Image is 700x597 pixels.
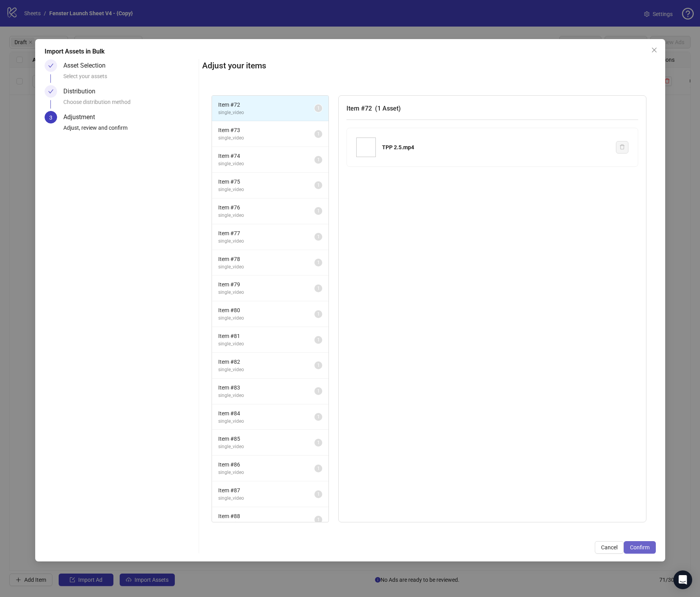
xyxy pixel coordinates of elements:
sup: 1 [314,284,322,292]
span: 1 [317,414,320,420]
sup: 1 [314,181,322,189]
span: 1 [317,105,320,111]
div: Select your assets [63,72,196,85]
sup: 1 [314,233,322,241]
sup: 1 [314,130,322,138]
span: 1 [317,363,320,368]
span: 1 [317,182,320,188]
sup: 1 [314,207,322,215]
span: Item # 74 [218,152,314,160]
span: Cancel [601,544,617,551]
span: single_video [218,443,314,450]
span: 1 [317,311,320,317]
img: TPP 2.5.mp4 [356,138,376,157]
sup: 1 [314,387,322,395]
span: single_video [218,160,314,168]
sup: 1 [314,413,322,421]
sup: 1 [314,516,322,524]
span: 1 [317,131,320,137]
span: 1 [317,337,320,343]
span: ( 1 Asset ) [375,105,401,112]
span: single_video [218,109,314,116]
span: Item # 85 [218,434,314,443]
div: Adjust, review and confirm [63,123,196,137]
span: 1 [317,234,320,240]
span: 3 [49,114,52,121]
span: single_video [218,418,314,425]
sup: 1 [314,490,322,498]
span: Item # 78 [218,255,314,263]
span: Item # 86 [218,460,314,469]
div: TPP 2.5.mp4 [382,143,610,152]
sup: 1 [314,465,322,472]
div: Adjustment [63,111,101,123]
sup: 1 [314,361,322,369]
sup: 1 [314,310,322,318]
span: single_video [218,495,314,502]
span: 1 [317,157,320,163]
h2: Adjust your items [202,59,656,72]
span: Item # 84 [218,409,314,418]
div: Import Assets in Bulk [45,47,656,56]
span: Item # 72 [218,100,314,109]
span: single_video [218,212,314,219]
span: Item # 79 [218,280,314,289]
div: Distribution [63,85,102,98]
sup: 1 [314,336,322,344]
span: check [48,89,54,94]
span: Item # 88 [218,512,314,520]
span: Item # 80 [218,306,314,315]
span: single_video [218,469,314,476]
div: Choose distribution method [63,98,196,111]
span: Item # 76 [218,203,314,212]
span: single_video [218,289,314,296]
span: single_video [218,520,314,528]
sup: 1 [314,104,322,112]
span: 1 [317,492,320,497]
span: single_video [218,392,314,399]
span: Item # 77 [218,229,314,238]
span: single_video [218,263,314,271]
span: Item # 73 [218,126,314,134]
span: Item # 81 [218,332,314,340]
span: single_video [218,340,314,348]
span: 1 [317,466,320,471]
sup: 1 [314,439,322,447]
span: 1 [317,517,320,522]
span: single_video [218,366,314,374]
span: 1 [317,208,320,214]
button: Close [648,44,661,56]
sup: 1 [314,259,322,266]
span: close [651,47,657,53]
span: single_video [218,186,314,193]
button: Cancel [595,541,624,554]
span: Item # 82 [218,357,314,366]
span: 1 [317,286,320,291]
h3: Item # 72 [346,104,638,113]
div: Asset Selection [63,59,112,72]
span: single_video [218,134,314,142]
sup: 1 [314,156,322,164]
span: 1 [317,388,320,394]
span: single_video [218,238,314,245]
span: 1 [317,260,320,265]
span: Confirm [630,544,650,551]
span: check [48,63,54,68]
button: Delete [616,141,628,154]
span: 1 [317,440,320,445]
div: Open Intercom Messenger [673,570,692,589]
span: single_video [218,315,314,322]
span: Item # 83 [218,383,314,392]
span: Item # 75 [218,177,314,186]
span: Item # 87 [218,486,314,495]
button: Confirm [624,541,656,554]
